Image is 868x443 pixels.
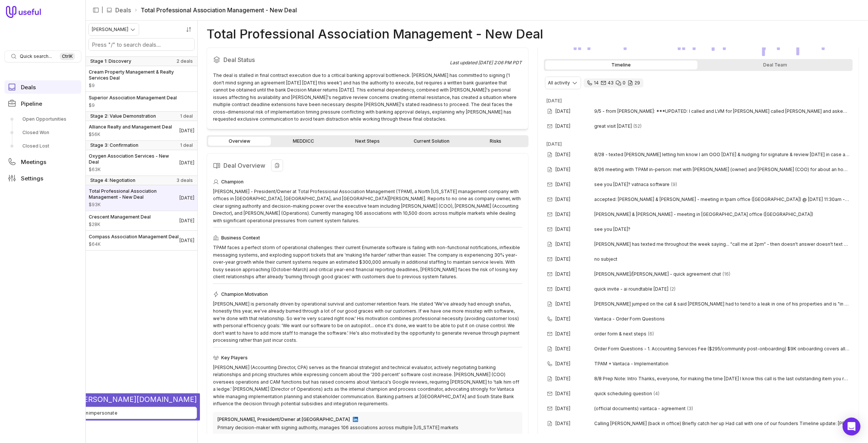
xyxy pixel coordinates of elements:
time: [DATE] [547,98,562,103]
span: 9 emails in thread [671,182,677,188]
span: 3 emails in thread [687,406,693,412]
div: Last updated [450,60,522,66]
time: [DATE] [556,123,571,129]
span: accepted: [PERSON_NAME] & [PERSON_NAME] - meeting in tpam office ([GEOGRAPHIC_DATA]) @ [DATE] 11:... [595,196,850,202]
time: Deal Close Date [179,238,194,244]
time: Deal Close Date [179,218,194,224]
time: Deal Close Date [179,160,194,166]
time: [DATE] [556,256,571,262]
button: Collapse sidebar [90,4,101,16]
time: [DATE] [556,226,571,232]
span: Crescent Management Deal [89,214,151,220]
span: Amount [89,202,179,208]
div: [PERSON_NAME], President/Owner at [GEOGRAPHIC_DATA] [217,416,350,422]
span: [PERSON_NAME] has texted me throughout the week saying... "call me at 2pm" - then doesn't answer ... [595,241,850,247]
time: [DATE] [556,331,571,337]
span: Order Form Questions - 1. Accounting Services Fee ($295/community post-onboarding) $9K onboarding... [595,346,850,352]
span: Quick search... [20,53,52,59]
div: TPAM faces a perfect storm of operational challenges: their current Enumerate software is failing... [213,244,522,281]
time: [DATE] [556,271,571,277]
a: Next Steps [336,137,399,146]
a: Open Opportunities [4,113,81,125]
a: Crescent Management Deal$28K[DATE] [86,211,197,230]
div: Champion Motivation [213,290,522,299]
span: Amount [89,167,179,173]
span: Superior Association Management Deal [89,95,177,101]
div: Key Players [213,353,522,362]
span: 3 deals [176,177,193,183]
time: Deal Close Date [179,195,194,201]
span: [PERSON_NAME]/[PERSON_NAME] - quick agreement chat [595,271,721,277]
span: see you [DATE]? vatnaca software [595,182,670,188]
span: no subject [595,256,618,262]
span: Stage 4: Negotiation [90,177,135,183]
time: [DATE] [556,241,571,247]
li: Total Professional Association Management - New Deal [134,6,297,15]
a: MEDDICC [272,137,335,146]
span: Stage 1: Discovery [90,58,131,64]
span: 2 emails in thread [670,286,676,292]
a: Oxygen Association Services - New Deal$63K[DATE] [86,150,197,176]
span: 9/5 - from [PERSON_NAME]: ***UPDATED: I called and LVM for [PERSON_NAME] called [PERSON_NAME] and... [595,108,850,114]
time: [DATE] [556,152,571,158]
span: Alliance Realty and Management Deal [89,124,172,130]
a: Closed Won [4,127,81,139]
button: Unimpersonate [3,407,197,419]
span: order form & next steps [595,331,647,337]
span: Amount [89,221,151,227]
div: [PERSON_NAME] is personally driven by operational survival and customer retention fears. He state... [213,300,522,344]
span: 1 deal [180,113,193,119]
div: 14 calls and 43 email threads [584,78,643,87]
time: [DATE] [556,301,571,307]
a: Alliance Realty and Management Deal$56K[DATE] [86,121,197,140]
div: [PERSON_NAME] - President/Owner at Total Professional Association Management (TPAM), a North [US_... [213,188,522,224]
h2: Deal Status [213,54,450,66]
time: [DATE] [556,211,571,217]
div: Open Intercom Messenger [843,418,861,436]
span: Amount [89,241,179,247]
span: 2 deals [176,58,193,64]
time: [DATE] [547,141,562,147]
time: [DATE] [556,196,571,202]
span: quick scheduling question [595,391,652,397]
div: Champion [213,177,522,186]
time: [DATE] [556,167,571,173]
span: Settings [21,176,43,181]
a: Closed Lost [4,140,81,152]
h1: Total Professional Association Management - New Deal [207,30,543,38]
span: Total Professional Association Management - New Deal [89,188,179,200]
span: see you [DATE]? [595,226,631,232]
span: 4 emails in thread [654,391,660,397]
h2: Deal Overview [213,159,522,171]
time: [DATE] [556,346,571,352]
span: 8/28 - texted [PERSON_NAME] letting him know I am OOO [DATE] & nudging for signature & review [DA... [595,152,850,158]
span: Stage 3: Confirmation [90,142,138,148]
a: Compass Association Management Deal$64K[DATE] [86,231,197,250]
span: Pipeline [21,101,42,106]
a: Pipeline [4,97,81,110]
div: Business Context [213,233,522,242]
time: [DATE] [556,406,571,412]
a: Meetings [4,155,81,168]
span: 16 emails in thread [723,271,731,277]
div: Timeline [545,61,698,69]
a: Deals [4,80,81,94]
div: The deal is stalled in final contract execution due to a critical banking approval bottleneck. [P... [213,72,522,123]
a: Total Professional Association Management - New Deal$93K[DATE] [86,185,197,211]
span: 8/8 Prep Note: Intro Thanks, everyone, for making the time [DATE] I know this call is the last ou... [595,376,850,382]
span: quick invite - ai roundtable [DATE] [595,286,669,292]
a: Current Solution [400,137,463,146]
span: Stage 2: Value Demonstration [90,113,156,119]
span: 8/26 meeting with TPAM in-person: met with [PERSON_NAME] (owner) and [PERSON_NAME] (COO) for abou... [595,167,850,173]
div: Deal Team [699,61,851,69]
span: Calling [PERSON_NAME] (back in office) Briefly catch her up Had call with one of our founders Tim... [595,421,850,427]
img: LinkedIn [353,417,358,422]
span: Cream Property Management & Realty Services Deal [89,69,194,81]
div: Primary decision-maker with signing authority, manages 106 associations across multiple [US_STATE... [217,424,518,431]
kbd: Ctrl K [60,53,75,60]
span: great visit [DATE] [595,123,632,129]
time: [DATE] [556,376,571,382]
time: [DATE] [556,286,571,292]
span: [PERSON_NAME] & [PERSON_NAME] - meeting in [GEOGRAPHIC_DATA] office ([GEOGRAPHIC_DATA]) [595,211,814,217]
div: [PERSON_NAME] (Accounting Director, CPA) serves as the financial strategist and technical evaluat... [213,364,522,408]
